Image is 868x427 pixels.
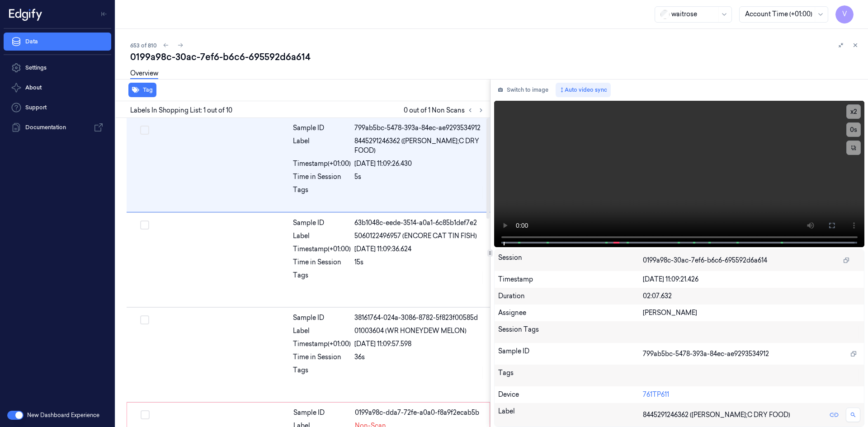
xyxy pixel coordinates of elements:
[141,410,150,419] button: Select row
[4,59,111,77] a: Settings
[643,349,769,359] span: 799ab5bc-5478-393a-84ec-ae9293534912
[354,339,485,349] div: [DATE] 11:09:57.598
[293,352,351,362] div: Time in Session
[355,408,484,418] div: 0199a98c-dda7-72fe-a0a0-f8a9f2ecab5b
[140,126,149,135] button: Select row
[498,253,643,267] div: Session
[498,275,643,284] div: Timestamp
[293,339,351,349] div: Timestamp (+01:00)
[4,99,111,117] a: Support
[498,368,643,383] div: Tags
[498,347,643,361] div: Sample ID
[498,325,643,339] div: Session Tags
[498,308,643,318] div: Assignee
[498,390,643,399] div: Device
[354,352,485,362] div: 36s
[293,218,351,228] div: Sample ID
[354,313,485,323] div: 38161764-024a-3086-8782-5f823f00585d
[354,231,477,241] span: 5060122496957 (ENCORE CAT TIN FISH)
[494,83,552,97] button: Switch to image
[846,104,861,119] button: x2
[354,326,467,336] span: 01003604 (WR HONEYDEW MELON)
[498,407,643,423] div: Label
[643,291,860,301] div: 02:07.632
[293,408,351,418] div: Sample ID
[643,256,767,265] span: 0199a98c-30ac-7ef6-b6c6-695592d6a614
[4,33,111,51] a: Data
[293,366,351,380] div: Tags
[293,231,351,241] div: Label
[293,258,351,267] div: Time in Session
[643,390,860,399] div: 761TP611
[354,172,485,182] div: 5s
[293,159,351,169] div: Timestamp (+01:00)
[643,410,790,420] span: 8445291246362 ([PERSON_NAME];C DRY FOOD)
[130,51,861,63] div: 0199a98c-30ac-7ef6-b6c6-695592d6a614
[293,313,351,323] div: Sample ID
[556,83,611,97] button: Auto video sync
[97,7,111,21] button: Toggle Navigation
[354,159,485,169] div: [DATE] 11:09:26.430
[354,123,485,133] div: 799ab5bc-5478-393a-84ec-ae9293534912
[404,105,486,116] span: 0 out of 1 Non Scans
[293,326,351,336] div: Label
[643,275,860,284] div: [DATE] 11:09:21.426
[354,218,485,228] div: 63b1048c-eede-3514-a0a1-6c85b1def7e2
[293,136,351,155] div: Label
[293,244,351,254] div: Timestamp (+01:00)
[354,258,485,267] div: 15s
[130,42,157,49] span: 653 of 810
[130,69,158,79] a: Overview
[354,136,485,155] span: 8445291246362 ([PERSON_NAME];C DRY FOOD)
[293,123,351,133] div: Sample ID
[4,118,111,136] a: Documentation
[835,5,854,23] button: V
[293,185,351,200] div: Tags
[128,83,156,97] button: Tag
[130,106,232,115] span: Labels In Shopping List: 1 out of 10
[643,308,860,318] div: [PERSON_NAME]
[354,244,485,254] div: [DATE] 11:09:36.624
[4,79,111,97] button: About
[293,271,351,285] div: Tags
[293,172,351,182] div: Time in Session
[140,315,149,324] button: Select row
[846,122,861,137] button: 0s
[498,291,643,301] div: Duration
[140,221,149,230] button: Select row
